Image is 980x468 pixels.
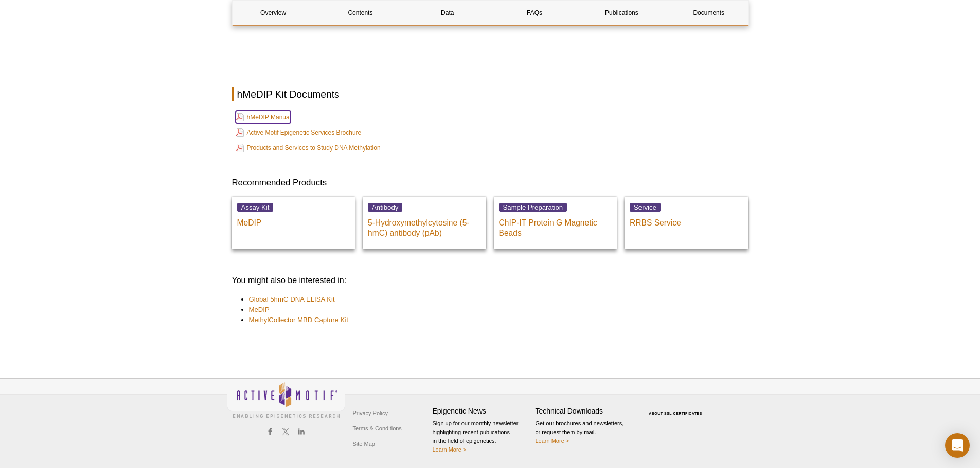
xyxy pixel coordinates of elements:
[433,446,467,453] a: Learn More >
[232,197,355,249] a: Assay Kit MeDIP
[249,294,335,305] a: Global 5hmC DNA ELISA Kit
[363,197,486,249] a: Antibody 5-Hydroxymethylcytosine (5-hmC) antibody (pAb)
[368,203,402,212] span: Antibody
[237,203,274,212] span: Assay Kit
[433,407,530,416] h4: Epigenetic News
[236,126,362,139] a: Active Motif Epigenetic Services Brochure
[368,213,481,238] p: 5-Hydroxymethylcytosine (5-hmC) antibody (pAb)
[649,411,702,415] a: ABOUT SSL CERTIFICATES
[406,1,488,25] a: Data
[232,87,749,101] h2: hMeDIP Kit Documents
[236,111,291,123] a: hMeDIP Manual
[232,274,749,287] h3: You might also be interested in:
[945,433,970,458] div: Open Intercom Messenger
[249,315,348,325] a: MethylCollector MBD Capture Kit
[249,305,270,315] a: MeDIP
[499,203,567,212] span: Sample Preparation
[536,419,633,445] p: Get our brochures and newsletters, or request them by mail.
[625,197,748,249] a: Service RRBS Service
[581,1,663,25] a: Publications
[232,177,749,189] h3: Recommended Products
[536,438,569,444] a: Learn More >
[493,1,575,25] a: FAQs
[499,213,612,238] p: ChIP-IT Protein G Magnetic Beads
[536,407,633,416] h4: Technical Downloads
[630,213,743,228] p: RRBS Service
[433,419,530,454] p: Sign up for our monthly newsletter highlighting recent publications in the field of epigenetics.
[494,197,617,249] a: Sample Preparation ChIP-IT Protein G Magnetic Beads
[350,436,378,452] a: Site Map
[350,405,390,421] a: Privacy Policy
[233,1,314,25] a: Overview
[630,203,661,212] span: Service
[236,142,381,154] a: Products and Services to Study DNA Methylation
[319,1,401,25] a: Contents
[237,213,350,228] p: MeDIP
[350,421,404,436] a: Terms & Conditions
[227,379,345,420] img: Active Motif,
[638,397,716,419] table: Click to Verify - This site chose Symantec SSL for secure e-commerce and confidential communicati...
[668,1,750,25] a: Documents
